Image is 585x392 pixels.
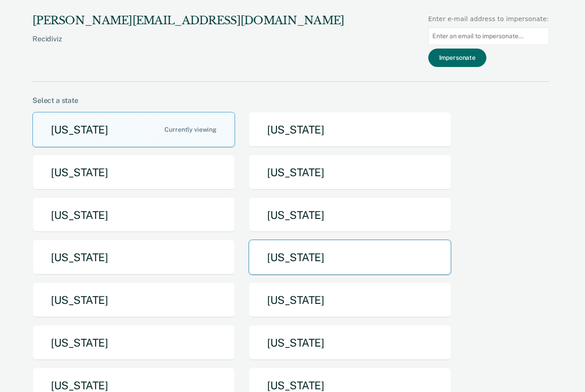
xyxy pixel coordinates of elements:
[32,197,235,233] button: [US_STATE]
[32,240,235,275] button: [US_STATE]
[428,14,549,24] div: Enter e-mail address to impersonate:
[249,197,451,233] button: [US_STATE]
[428,27,549,45] input: Enter an email to impersonate...
[249,240,451,275] button: [US_STATE]
[32,282,235,318] button: [US_STATE]
[249,325,451,361] button: [US_STATE]
[249,282,451,318] button: [US_STATE]
[428,49,486,67] button: Impersonate
[249,112,451,147] button: [US_STATE]
[32,155,235,190] button: [US_STATE]
[249,155,451,190] button: [US_STATE]
[32,35,344,58] div: Recidiviz
[32,96,549,105] div: Select a state
[32,14,344,27] div: [PERSON_NAME][EMAIL_ADDRESS][DOMAIN_NAME]
[32,112,235,147] button: [US_STATE]
[32,325,235,361] button: [US_STATE]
